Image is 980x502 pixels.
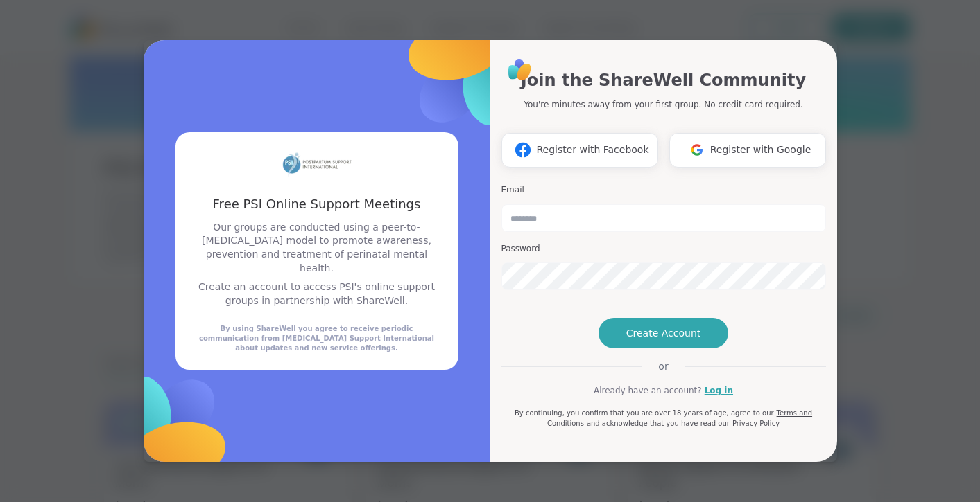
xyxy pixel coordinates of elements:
[594,384,702,397] span: Already have an account?
[192,221,442,275] p: Our groups are conducted using a peer-to-[MEDICAL_DATA] model to promote awareness, prevention an...
[192,324,442,353] div: By using ShareWell you agree to receive periodic communication from [MEDICAL_DATA] Support Intern...
[504,54,535,85] img: ShareWell Logo
[282,149,352,179] img: partner logo
[684,137,710,163] img: ShareWell Logomark
[536,143,648,157] span: Register with Facebook
[192,280,442,307] p: Create an account to access PSI's online support groups in partnership with ShareWell.
[669,133,826,168] button: Register with Google
[732,420,780,427] a: Privacy Policy
[642,359,685,373] span: or
[501,243,826,255] h3: Password
[599,318,729,348] button: Create Account
[501,133,658,168] button: Register with Facebook
[515,409,774,417] span: By continuing, you confirm that you are over 18 years of age, agree to our
[705,384,733,397] a: Log in
[587,420,730,427] span: and acknowledge that you have read our
[626,326,701,340] span: Create Account
[524,98,802,111] p: You're minutes away from your first group. No credit card required.
[710,143,811,157] span: Register with Google
[510,137,536,163] img: ShareWell Logomark
[192,195,442,213] h3: Free PSI Online Support Meetings
[501,184,826,196] h3: Email
[521,68,806,93] h1: Join the ShareWell Community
